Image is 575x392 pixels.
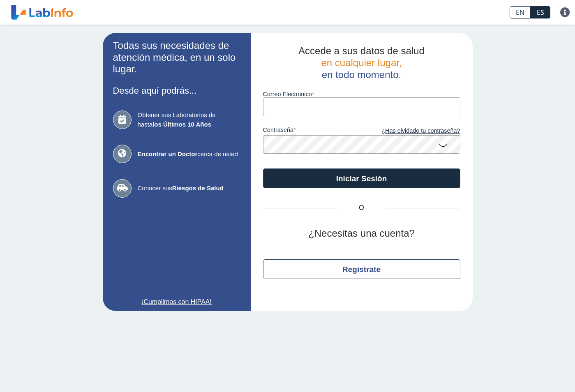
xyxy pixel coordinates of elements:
[263,168,460,188] button: Iniciar Sesión
[152,121,211,128] b: los Últimos 10 Años
[263,259,460,279] button: Regístrate
[138,184,240,193] span: Conocer sus
[172,184,224,191] b: Riesgos de Salud
[321,57,402,68] span: en cualquier lugar,
[298,45,425,56] span: Accede a sus datos de salud
[138,111,240,129] span: Obtener sus Laboratorios de hasta
[337,203,386,213] span: O
[263,127,362,136] label: contraseña
[113,85,240,96] h3: Desde aquí podrás...
[322,69,401,80] span: en todo momento.
[510,6,531,18] a: EN
[362,127,460,136] a: ¿Has olvidado tu contraseña?
[113,297,240,307] a: ¡Cumplimos con HIPAA!
[138,150,240,159] span: cerca de usted
[263,228,460,240] h2: ¿Necesitas una cuenta?
[502,360,566,383] iframe: Help widget launcher
[113,40,240,75] h2: Todas sus necesidades de atención médica, en un solo lugar.
[138,150,198,157] b: Encontrar un Doctor
[531,6,550,18] a: ES
[263,91,460,97] label: Correo Electronico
